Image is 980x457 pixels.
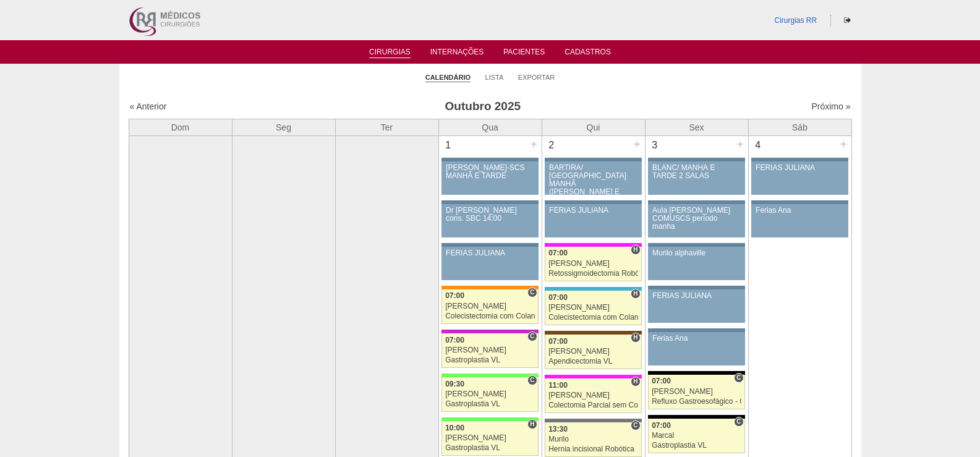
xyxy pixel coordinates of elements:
div: Key: Aviso [648,243,744,247]
div: Key: Santa Catarina [545,419,641,422]
span: Consultório [527,331,537,341]
span: 09:30 [445,380,464,388]
span: Hospital [631,333,640,343]
div: Aula [PERSON_NAME] COMUSCS período manha [652,207,741,231]
div: [PERSON_NAME] [548,304,638,312]
div: Key: Neomater [545,287,641,291]
div: Marcal [652,432,741,440]
span: 07:00 [548,337,568,346]
h3: Outubro 2025 [302,98,663,116]
a: « Anterior [130,101,167,111]
a: FERIAS JULIANA [751,161,848,195]
a: Aula [PERSON_NAME] COMUSCS período manha [648,204,744,237]
div: Apendicectomia VL [548,357,638,365]
a: Cirurgias [369,48,411,58]
div: Colectomia Parcial sem Colostomia VL [548,401,638,409]
div: BARTIRA/ [GEOGRAPHIC_DATA] MANHÃ ([PERSON_NAME] E ANA)/ SANTA JOANA -TARDE [549,164,637,213]
div: + [838,136,849,152]
span: 13:30 [548,425,568,434]
div: Murilo [548,435,638,443]
div: + [632,136,642,152]
th: Qui [542,119,645,135]
div: Key: Aviso [441,158,538,161]
div: [PERSON_NAME] [548,348,638,356]
a: FERIAS JULIANA [648,289,744,323]
th: Dom [129,119,232,135]
span: Hospital [631,289,640,299]
div: Key: Blanc [648,415,744,419]
div: [PERSON_NAME] [445,434,535,442]
div: 3 [646,136,665,155]
div: Key: Aviso [545,200,641,204]
div: Key: Maria Braido [441,330,538,333]
div: Dr [PERSON_NAME] cons. SBC 14:00 [446,207,534,223]
a: Calendário [425,73,471,82]
span: 10:00 [445,424,464,432]
div: Key: Aviso [751,158,848,161]
div: Key: Brasil [441,417,538,421]
a: FERIAS JULIANA [545,204,641,237]
div: Hernia incisional Robótica [548,445,638,453]
a: FERIAS JULIANA [441,247,538,280]
div: Key: Aviso [648,328,744,332]
div: Ferias Ana [756,207,844,215]
div: Key: Aviso [441,200,538,204]
div: Gastroplastia VL [445,400,535,408]
span: Consultório [734,417,743,427]
div: Gastroplastia VL [445,356,535,364]
a: C 07:00 [PERSON_NAME] Colecistectomia com Colangiografia VL [441,289,538,324]
div: FERIAS JULIANA [652,292,741,300]
a: Internações [430,48,484,60]
div: Ferias Ana [652,335,741,343]
span: Hospital [631,377,640,387]
span: Hospital [527,419,537,429]
div: 4 [749,136,768,155]
a: C 07:00 [PERSON_NAME] Refluxo Gastroesofágico - Cirurgia VL [648,375,744,409]
div: FERIAS JULIANA [446,249,534,257]
div: FERIAS JULIANA [756,164,844,172]
div: + [529,136,539,152]
a: [PERSON_NAME]-SCS MANHÃ E TARDE [441,161,538,195]
a: Cirurgias RR [774,16,817,25]
span: Consultório [527,288,537,297]
div: [PERSON_NAME] [548,391,638,399]
div: [PERSON_NAME]-SCS MANHÃ E TARDE [446,164,534,180]
div: Colecistectomia com Colangiografia VL [445,312,535,320]
a: BARTIRA/ [GEOGRAPHIC_DATA] MANHÃ ([PERSON_NAME] E ANA)/ SANTA JOANA -TARDE [545,161,641,195]
div: Gastroplastia VL [652,442,741,450]
a: Lista [485,73,504,82]
a: C 09:30 [PERSON_NAME] Gastroplastia VL [441,377,538,412]
i: Sair [844,17,851,24]
a: C 07:00 Marcal Gastroplastia VL [648,419,744,453]
div: [PERSON_NAME] [445,346,535,354]
div: [PERSON_NAME] [652,388,741,396]
a: Exportar [518,73,555,82]
a: BLANC/ MANHÃ E TARDE 2 SALAS [648,161,744,195]
div: Key: Brasil [441,374,538,377]
a: H 10:00 [PERSON_NAME] Gastroplastia VL [441,421,538,456]
div: Gastroplastia VL [445,444,535,452]
a: H 07:00 [PERSON_NAME] Apendicectomia VL [545,335,641,369]
div: [PERSON_NAME] [445,302,535,310]
span: Hospital [631,245,640,255]
a: Ferias Ana [648,332,744,365]
div: Colecistectomia com Colangiografia VL [548,314,638,322]
div: Key: Aviso [545,158,641,161]
span: 07:00 [548,249,568,257]
span: 11:00 [548,381,568,390]
div: Key: Aviso [648,158,744,161]
div: Key: Santa Joana [545,331,641,335]
a: C 13:30 Murilo Hernia incisional Robótica [545,422,641,457]
span: Consultório [631,421,640,430]
div: [PERSON_NAME] [548,260,638,268]
div: + [735,136,746,152]
div: Key: Pro Matre [545,243,641,247]
a: Cadastros [565,48,611,60]
th: Qua [438,119,542,135]
div: Retossigmoidectomia Robótica [548,270,638,278]
div: Key: Aviso [751,200,848,204]
div: [PERSON_NAME] [445,390,535,398]
div: 1 [439,136,458,155]
a: H 07:00 [PERSON_NAME] Retossigmoidectomia Robótica [545,247,641,281]
a: H 07:00 [PERSON_NAME] Colecistectomia com Colangiografia VL [545,291,641,325]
